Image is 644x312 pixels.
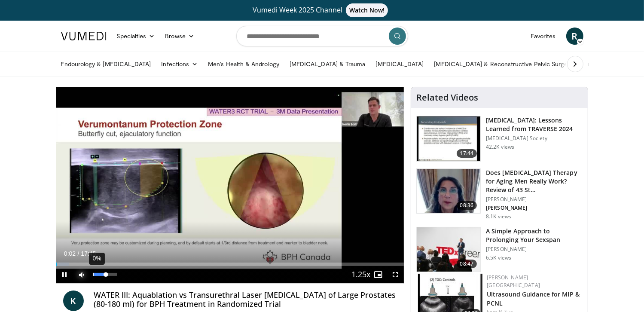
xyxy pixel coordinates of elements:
span: / [78,250,79,257]
input: Search topics, interventions [236,26,408,46]
a: Ultrasound Guidance for MIP & PCNL [487,290,580,307]
h4: WATER III: Aquablation vs Transurethral Laser [MEDICAL_DATA] of Large Prostates (80-180 ml) for B... [94,291,397,309]
button: Pause [56,266,73,283]
a: [MEDICAL_DATA] [371,55,429,73]
div: Volume Level [93,273,117,276]
p: [PERSON_NAME] [486,205,583,211]
a: Specialties [112,28,160,45]
h3: [MEDICAL_DATA]: Lessons Learned from TRAVERSE 2024 [486,116,583,133]
h3: Does [MEDICAL_DATA] Therapy for Aging Men Really Work? Review of 43 St… [486,168,583,194]
span: Watch Now! [346,3,388,17]
a: Browse [160,28,199,45]
img: 4d4bce34-7cbb-4531-8d0c-5308a71d9d6c.150x105_q85_crop-smart_upscale.jpg [417,169,480,214]
a: Infections [156,55,203,73]
button: Enable picture-in-picture mode [369,266,387,283]
a: [MEDICAL_DATA] & Reconstructive Pelvic Surgery [429,55,578,73]
p: 42.2K views [486,144,514,150]
a: R [566,28,583,45]
button: Mute [73,266,91,283]
a: [PERSON_NAME] [GEOGRAPHIC_DATA] [487,274,540,289]
a: Men’s Health & Andrology [203,55,284,73]
a: [MEDICAL_DATA] & Trauma [284,55,371,73]
span: 08:47 [457,260,477,268]
a: 17:44 [MEDICAL_DATA]: Lessons Learned from TRAVERSE 2024 [MEDICAL_DATA] Society 42.2K views [416,116,583,162]
p: 6.5K views [486,254,511,261]
div: Progress Bar [56,263,404,266]
p: [MEDICAL_DATA] Society [486,135,583,142]
a: Favorites [525,28,561,45]
img: 1317c62a-2f0d-4360-bee0-b1bff80fed3c.150x105_q85_crop-smart_upscale.jpg [417,116,480,161]
img: c4bd4661-e278-4c34-863c-57c104f39734.150x105_q85_crop-smart_upscale.jpg [417,227,480,272]
a: Endourology & [MEDICAL_DATA] [56,55,156,73]
span: 08:36 [457,201,477,210]
p: 8.1K views [486,213,511,220]
video-js: Video Player [56,87,404,284]
span: 17:44 [457,149,477,158]
a: 08:36 Does [MEDICAL_DATA] Therapy for Aging Men Really Work? Review of 43 St… [PERSON_NAME] [PERS... [416,168,583,220]
img: VuMedi Logo [61,32,107,40]
h3: A Simple Approach to Prolonging Your Sexspan [486,227,583,244]
a: K [63,291,84,311]
button: Fullscreen [387,266,404,283]
a: 08:47 A Simple Approach to Prolonging Your Sexspan [PERSON_NAME] 6.5K views [416,227,583,272]
p: [PERSON_NAME] [486,196,583,203]
button: Playback Rate [352,266,369,283]
span: 0:02 [64,250,76,257]
h4: Related Videos [416,92,478,103]
a: Vumedi Week 2025 ChannelWatch Now! [62,3,582,17]
p: [PERSON_NAME] [486,246,583,253]
span: 17:45 [81,250,96,257]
